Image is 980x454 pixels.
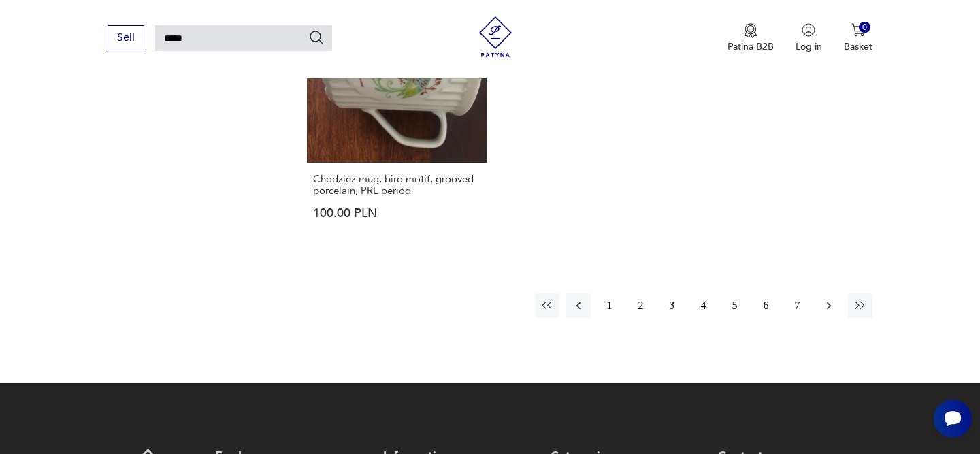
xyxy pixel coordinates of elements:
[744,23,757,38] img: Medal icon
[723,293,747,318] button: 5
[701,299,706,311] font: 4
[313,172,474,197] font: Chodzież mug, bird motif, grooved porcelain, PRL period
[598,293,622,318] button: 1
[796,40,822,53] font: Log in
[728,23,774,53] button: Patina B2B
[732,299,738,311] font: 5
[851,23,865,37] img: Cart icon
[660,293,685,318] button: 3
[796,23,822,53] button: Log in
[844,23,872,53] button: 0Basket
[844,40,872,53] font: Basket
[728,40,774,53] font: Patina B2B
[728,23,774,53] a: Medal iconPatina B2B
[108,25,144,50] button: Sell
[475,16,516,57] img: Patina - vintage furniture and decorations store
[862,21,867,33] font: 0
[638,299,644,311] font: 2
[802,23,815,37] img: User icon
[754,293,779,318] button: 6
[117,30,135,45] font: Sell
[313,205,377,222] font: 100.00 PLN
[764,299,769,311] font: 6
[629,293,653,318] button: 2
[691,293,716,318] button: 4
[607,299,612,311] font: 1
[308,29,325,46] button: Search
[785,293,810,318] button: 7
[795,299,800,311] font: 7
[108,34,144,44] a: Sell
[670,299,675,311] font: 3
[934,400,972,438] iframe: Smartsupp widget button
